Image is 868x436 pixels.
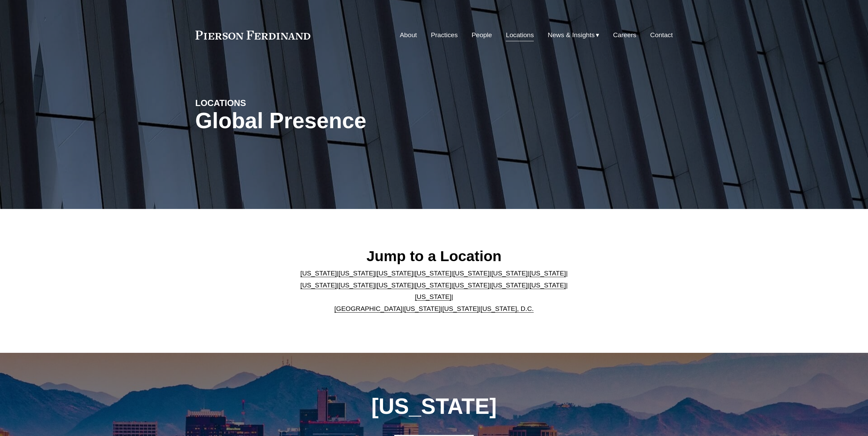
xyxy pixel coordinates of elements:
span: News & Insights [548,29,595,41]
h1: Global Presence [195,108,514,133]
a: [US_STATE] [415,282,452,289]
a: [US_STATE] [377,282,413,289]
a: Practices [431,29,458,42]
h4: LOCATIONS [195,97,315,108]
a: [US_STATE] [453,282,489,289]
a: [US_STATE] [339,270,375,277]
a: folder dropdown [548,29,599,42]
h1: [US_STATE] [335,394,533,419]
a: [US_STATE] [339,282,375,289]
a: [US_STATE] [377,270,413,277]
a: [US_STATE] [415,270,452,277]
a: [US_STATE] [300,270,337,277]
a: Contact [650,29,673,42]
a: People [472,29,492,42]
a: Careers [613,29,636,42]
a: [US_STATE] [453,270,489,277]
a: [US_STATE] [442,305,479,312]
a: [US_STATE] [491,270,528,277]
a: [US_STATE] [529,270,566,277]
a: [US_STATE] [415,293,452,300]
a: [US_STATE] [529,282,566,289]
a: [US_STATE] [404,305,441,312]
p: | | | | | | | | | | | | | | | | | | [295,268,573,315]
a: [US_STATE] [300,282,337,289]
a: Locations [506,29,534,42]
a: [US_STATE] [491,282,528,289]
a: [GEOGRAPHIC_DATA] [334,305,402,312]
a: About [400,29,417,42]
a: [US_STATE], D.C. [481,305,534,312]
h2: Jump to a Location [295,247,573,265]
